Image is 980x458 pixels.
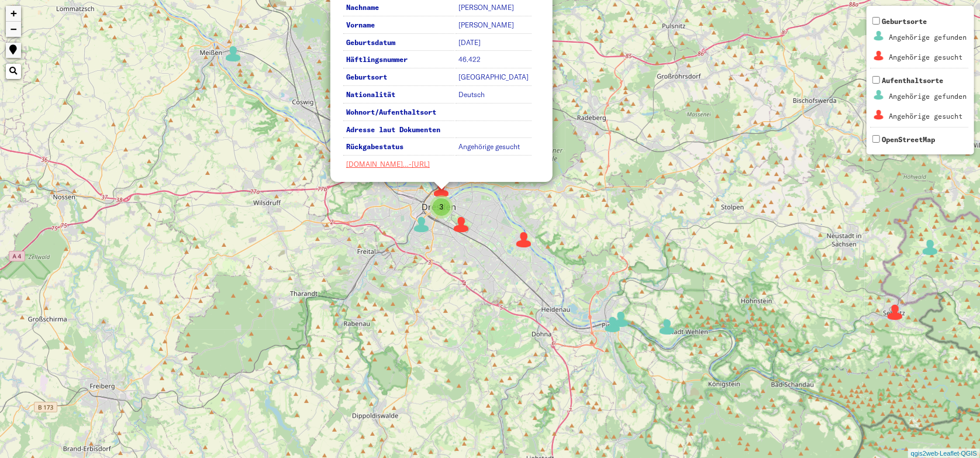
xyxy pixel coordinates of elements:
th: Wohnort/Aufenthaltsort [343,105,454,121]
td: 46.422 [456,52,532,68]
td: Angehörige gesucht [888,107,967,126]
td: [DATE] [456,35,532,51]
td: [PERSON_NAME] [456,18,532,34]
th: Häftlingsnummer [343,52,454,68]
th: Rückgabestatus [343,139,454,156]
a: Zoom out [6,22,21,37]
th: Adresse laut Dokumenten [343,122,454,139]
td: Deutsch [456,87,532,104]
th: Geburtsdatum [343,35,454,51]
input: AufenthaltsorteAngehörige gefundenAngehörige gesucht [872,76,880,84]
img: Aufenthaltsorte_1_Angeh%C3%B6rigegesucht1.png [872,108,886,122]
td: Angehörige gesucht [456,139,532,156]
a: QGIS [961,450,977,457]
input: OpenStreetMap [872,135,880,143]
a: Leaflet [940,450,959,457]
a: qgis2web [911,450,938,457]
td: Angehörige gefunden [888,28,967,47]
a: [DOMAIN_NAME]…-[URL] [346,160,430,168]
a: Show me where I am [6,43,21,58]
td: [GEOGRAPHIC_DATA] [456,70,532,86]
span: 3 [440,203,444,211]
span: OpenStreetMap [882,135,935,144]
td: Angehörige gefunden [888,87,967,106]
img: Aufenthaltsorte_1_Angeh%C3%B6rigegefunden0.png [872,88,886,102]
img: Geburtsorte_2_Angeh%C3%B6rigegesucht1.png [872,49,886,63]
td: Angehörige gesucht [888,48,967,67]
th: Nationalität [343,87,454,104]
span: Geburtsorte [870,17,968,68]
input: GeburtsorteAngehörige gefundenAngehörige gesucht [872,17,880,25]
a: Zoom in [6,6,21,22]
img: Geburtsorte_2_Angeh%C3%B6rigegefunden0.png [872,29,886,43]
th: Geburtsort [343,70,454,86]
span: Aufenthaltsorte [870,76,968,127]
th: Vorname [343,18,454,34]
